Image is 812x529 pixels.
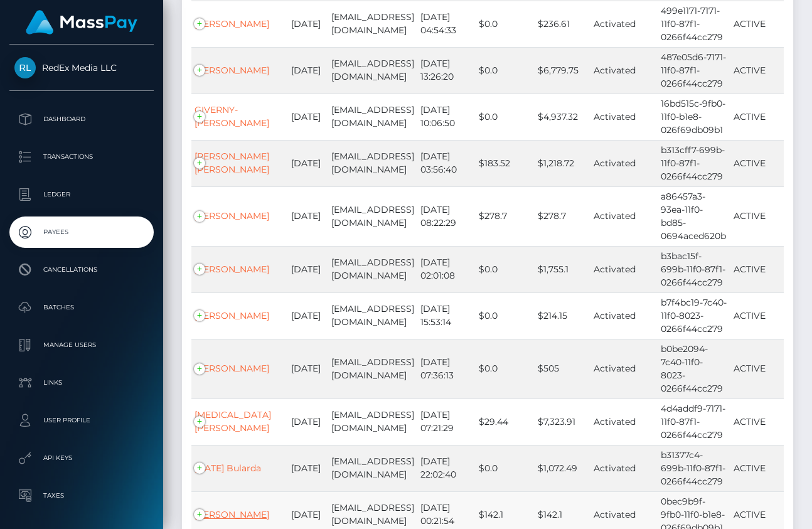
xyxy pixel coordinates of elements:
[730,1,784,47] td: ACTIVE
[328,445,418,491] td: [EMAIL_ADDRESS][DOMAIN_NAME]
[476,94,535,140] td: $0.0
[14,260,149,279] p: Cancellations
[535,1,590,47] td: $236.61
[658,292,730,339] td: b7f4bc19-7c40-11f0-8023-0266f44cc279
[328,94,418,140] td: [EMAIL_ADDRESS][DOMAIN_NAME]
[476,246,535,292] td: $0.0
[730,140,784,186] td: ACTIVE
[195,104,269,129] a: GIVERNY-[PERSON_NAME]
[288,140,328,186] td: [DATE]
[328,1,418,47] td: [EMAIL_ADDRESS][DOMAIN_NAME]
[476,47,535,94] td: $0.0
[590,94,657,140] td: Activated
[658,339,730,398] td: b0be2094-7c40-11f0-8023-0266f44cc279
[476,1,535,47] td: $0.0
[590,140,657,186] td: Activated
[658,398,730,445] td: 4d4addf9-7171-11f0-87f1-0266f44cc279
[9,179,154,210] a: Ledger
[590,47,657,94] td: Activated
[535,140,590,186] td: $1,218.72
[14,185,149,204] p: Ledger
[9,292,154,323] a: Batches
[9,62,154,73] span: RedEx Media LLC
[9,442,154,474] a: API Keys
[417,292,476,339] td: [DATE] 15:53:14
[14,486,149,505] p: Taxes
[417,140,476,186] td: [DATE] 03:56:40
[26,10,137,35] img: MassPay Logo
[14,57,36,78] img: RedEx Media LLC
[730,398,784,445] td: ACTIVE
[730,47,784,94] td: ACTIVE
[195,18,269,29] a: [PERSON_NAME]
[535,398,590,445] td: $7,323.91
[590,339,657,398] td: Activated
[730,339,784,398] td: ACTIVE
[417,1,476,47] td: [DATE] 04:54:33
[590,246,657,292] td: Activated
[476,140,535,186] td: $183.52
[195,151,269,175] a: [PERSON_NAME] [PERSON_NAME]
[658,1,730,47] td: 499e1171-7171-11f0-87f1-0266f44cc279
[288,47,328,94] td: [DATE]
[14,298,149,317] p: Batches
[328,140,418,186] td: [EMAIL_ADDRESS][DOMAIN_NAME]
[195,310,269,321] a: [PERSON_NAME]
[195,409,271,434] a: [MEDICAL_DATA][PERSON_NAME]
[288,94,328,140] td: [DATE]
[14,336,149,355] p: Manage Users
[328,339,418,398] td: [EMAIL_ADDRESS][DOMAIN_NAME]
[535,94,590,140] td: $4,937.32
[590,1,657,47] td: Activated
[417,47,476,94] td: [DATE] 13:26:20
[476,398,535,445] td: $29.44
[590,186,657,246] td: Activated
[9,104,154,135] a: Dashboard
[288,246,328,292] td: [DATE]
[417,398,476,445] td: [DATE] 07:21:29
[658,47,730,94] td: 487e05d6-7171-11f0-87f1-0266f44cc279
[14,110,149,129] p: Dashboard
[417,186,476,246] td: [DATE] 08:22:29
[417,339,476,398] td: [DATE] 07:36:13
[195,264,269,275] a: [PERSON_NAME]
[288,339,328,398] td: [DATE]
[658,186,730,246] td: a86457a3-93ea-11f0-bd85-0694aced620b
[195,509,269,520] a: [PERSON_NAME]
[9,367,154,398] a: Links
[590,292,657,339] td: Activated
[417,246,476,292] td: [DATE] 02:01:08
[417,94,476,140] td: [DATE] 10:06:50
[535,445,590,491] td: $1,072.49
[14,147,149,166] p: Transactions
[195,363,269,374] a: [PERSON_NAME]
[476,186,535,246] td: $278.7
[658,94,730,140] td: 16bd515c-9fb0-11f0-b1e8-026f69db09b1
[14,411,149,430] p: User Profile
[730,292,784,339] td: ACTIVE
[730,94,784,140] td: ACTIVE
[9,329,154,361] a: Manage Users
[195,462,261,474] a: [DATE] Bularda
[535,47,590,94] td: $6,779.75
[328,47,418,94] td: [EMAIL_ADDRESS][DOMAIN_NAME]
[730,246,784,292] td: ACTIVE
[535,246,590,292] td: $1,755.1
[195,65,269,76] a: [PERSON_NAME]
[730,445,784,491] td: ACTIVE
[9,141,154,173] a: Transactions
[658,246,730,292] td: b3bac15f-699b-11f0-87f1-0266f44cc279
[590,445,657,491] td: Activated
[476,339,535,398] td: $0.0
[9,480,154,511] a: Taxes
[14,449,149,468] p: API Keys
[328,246,418,292] td: [EMAIL_ADDRESS][DOMAIN_NAME]
[730,186,784,246] td: ACTIVE
[9,216,154,248] a: Payees
[288,186,328,246] td: [DATE]
[535,339,590,398] td: $505
[288,445,328,491] td: [DATE]
[288,1,328,47] td: [DATE]
[288,398,328,445] td: [DATE]
[658,140,730,186] td: b313cff7-699b-11f0-87f1-0266f44cc279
